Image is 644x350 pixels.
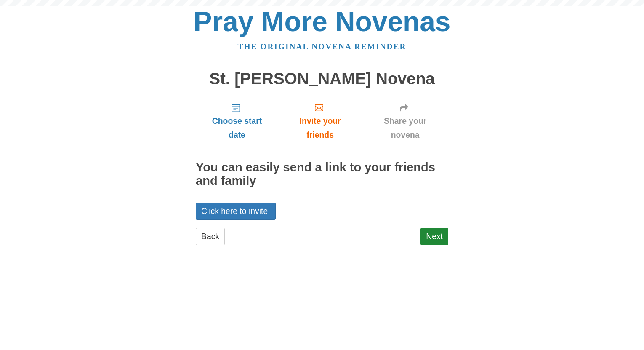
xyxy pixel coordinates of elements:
span: Choose start date [204,114,270,142]
a: Next [420,228,448,245]
a: Click here to invite. [196,203,276,220]
a: Share your novena [362,96,448,146]
h2: You can easily send a link to your friends and family [196,161,448,188]
span: Invite your friends [287,114,354,142]
a: Pray More Novenas [194,6,451,37]
a: Back [196,228,225,245]
h1: St. [PERSON_NAME] Novena [196,70,448,88]
a: Choose start date [196,96,278,146]
a: Invite your friends [278,96,362,146]
span: Share your novena [370,114,440,142]
a: The original novena reminder [238,42,407,51]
